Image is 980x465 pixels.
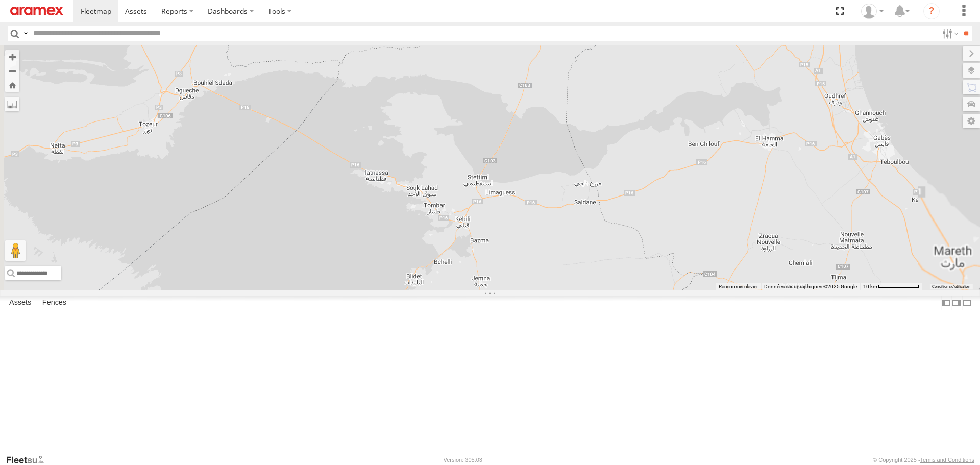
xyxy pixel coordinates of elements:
label: Search Query [21,26,30,41]
label: Dock Summary Table to the Right [951,296,962,310]
label: Dock Summary Table to the Left [941,296,951,310]
div: Youssef Smat [857,4,887,19]
label: Map Settings [963,114,980,128]
button: Faites glisser Pegman sur la carte pour ouvrir Street View [5,240,26,261]
img: aramex-logo.svg [10,7,63,15]
button: Raccourcis clavier [719,283,758,290]
span: Données cartographiques ©2025 Google [764,284,857,289]
label: Hide Summary Table [962,296,972,310]
i: ? [923,3,940,19]
a: Visit our Website [6,455,53,465]
label: Assets [4,296,36,310]
label: Search Filter Options [938,26,960,41]
label: Fences [37,296,71,310]
button: Zoom out [5,64,19,78]
a: Conditions d'utilisation [932,284,971,288]
button: Zoom Home [5,78,19,92]
span: 10 km [863,284,877,289]
button: Zoom in [5,50,19,64]
label: Measure [5,97,19,111]
a: Terms and Conditions [920,457,974,463]
button: Échelle de la carte : 10 km pour 78 pixels [860,283,922,290]
div: © Copyright 2025 - [873,457,974,463]
div: Version: 305.03 [444,457,482,463]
